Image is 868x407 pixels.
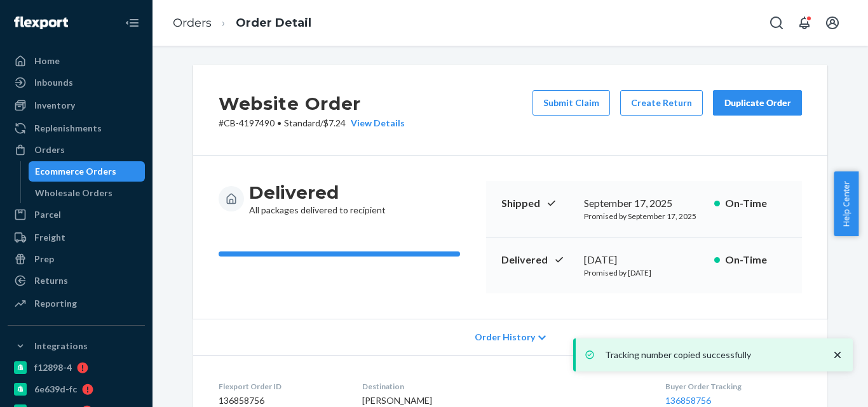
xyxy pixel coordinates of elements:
button: Open notifications [792,10,817,36]
a: Order Detail [236,16,311,30]
p: Tracking number copied successfully [605,349,818,361]
a: Orders [173,16,212,30]
button: Open account menu [820,10,845,36]
p: On-Time [725,253,787,267]
button: Integrations [8,336,145,356]
button: Create Return [620,90,703,116]
a: Replenishments [8,118,145,138]
p: # CB-4197490 / $7.24 [219,117,405,130]
div: Freight [34,231,65,244]
svg: close toast [831,349,844,361]
p: Promised by September 17, 2025 [584,211,704,222]
button: Submit Claim [532,90,610,116]
a: Inbounds [8,72,145,93]
div: Integrations [34,340,88,352]
a: 136858756 [665,395,711,406]
div: f12898-4 [34,361,72,374]
div: Home [34,55,60,67]
h3: Delivered [249,181,386,204]
div: September 17, 2025 [584,196,704,211]
div: Inventory [34,99,75,112]
button: Help Center [834,171,858,236]
div: Inbounds [34,76,73,89]
p: On-Time [725,196,787,211]
dt: Destination [362,381,645,392]
p: Shipped [501,196,574,211]
a: Freight [8,227,145,248]
div: All packages delivered to recipient [249,181,386,217]
div: Parcel [34,208,61,221]
button: Open Search Box [764,10,789,36]
div: 6e639d-fc [34,383,77,396]
button: Duplicate Order [713,90,802,116]
div: Orders [34,143,65,156]
a: Ecommerce Orders [29,161,146,182]
div: Reporting [34,297,77,310]
p: Promised by [DATE] [584,267,704,278]
dd: 136858756 [219,394,342,407]
div: [DATE] [584,253,704,267]
div: Ecommerce Orders [35,165,116,178]
div: Prep [34,253,54,265]
a: Reporting [8,293,145,314]
dt: Buyer Order Tracking [665,381,802,392]
div: Returns [34,274,68,287]
a: Parcel [8,204,145,225]
div: Wholesale Orders [35,187,112,199]
button: View Details [346,117,405,130]
a: Home [8,51,145,71]
dt: Flexport Order ID [219,381,342,392]
p: Delivered [501,253,574,267]
img: Flexport logo [14,17,68,29]
div: Replenishments [34,122,102,135]
span: Order History [475,331,535,344]
button: Close Navigation [119,10,145,36]
span: Standard [284,117,320,128]
h2: Website Order [219,90,405,117]
a: 6e639d-fc [8,379,145,399]
span: • [277,117,281,128]
a: Inventory [8,95,145,116]
ol: breadcrumbs [163,4,322,42]
a: Orders [8,140,145,160]
a: f12898-4 [8,357,145,378]
a: Wholesale Orders [29,183,146,203]
a: Returns [8,270,145,291]
div: Duplicate Order [724,97,791,109]
a: Prep [8,249,145,269]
